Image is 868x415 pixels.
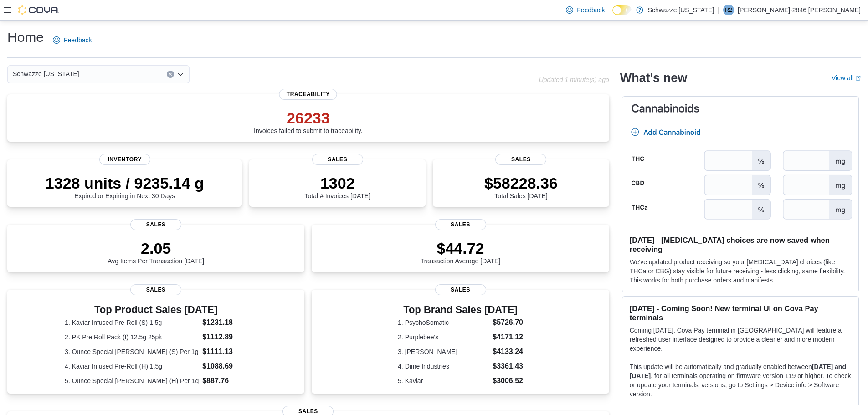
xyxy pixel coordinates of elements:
[202,361,247,372] dd: $1088.69
[202,375,247,386] dd: $887.76
[18,5,59,15] img: Cova
[305,174,370,200] div: Total # Invoices [DATE]
[130,219,181,230] span: Sales
[435,284,486,295] span: Sales
[421,239,501,265] div: Transaction Average [DATE]
[202,346,247,357] dd: $1111.13
[493,317,523,328] dd: $5726.70
[279,89,337,100] span: Traceability
[718,5,719,15] p: |
[46,174,204,200] div: Expired or Expiring in Next 30 Days
[435,219,486,230] span: Sales
[65,304,247,315] h3: Top Product Sales [DATE]
[630,304,851,322] h3: [DATE] - Coming Soon! New terminal UI on Cova Pay terminals
[177,71,184,78] button: Open list of options
[630,363,846,379] strong: [DATE] and [DATE]
[484,174,558,200] div: Total Sales [DATE]
[493,346,523,357] dd: $4133.24
[99,154,150,165] span: Inventory
[630,236,851,254] h3: [DATE] - [MEDICAL_DATA] choices are now saved when receiving
[65,318,199,327] dt: 1. Kaviar Infused Pre-Roll (S) 1.5g
[398,362,489,371] dt: 4. Dime Industries
[630,257,851,285] p: We've updated product receiving so your [MEDICAL_DATA] choices (like THCa or CBG) stay visible fo...
[612,5,632,15] input: Dark Mode
[398,318,489,327] dt: 1. PsychoSomatic
[398,304,523,315] h3: Top Brand Sales [DATE]
[65,347,199,356] dt: 3. Ounce Special [PERSON_NAME] (S) Per 1g
[855,76,861,81] svg: External link
[7,28,44,46] h1: Home
[130,284,181,295] span: Sales
[398,347,489,356] dt: 3. [PERSON_NAME]
[493,332,523,343] dd: $4171.12
[421,239,501,257] p: $44.72
[630,326,851,353] p: Coming [DATE], Cova Pay terminal in [GEOGRAPHIC_DATA] will feature a refreshed user interface des...
[495,154,546,165] span: Sales
[738,5,861,15] p: [PERSON_NAME]-2846 [PERSON_NAME]
[13,68,79,79] span: Schwazze [US_STATE]
[648,5,714,15] p: Schwazze [US_STATE]
[65,376,199,385] dt: 5. Ounce Special [PERSON_NAME] (H) Per 1g
[65,333,199,342] dt: 2. PK Pre Roll Pack (I) 12.5g 25pk
[577,5,605,15] span: Feedback
[539,76,609,83] p: Updated 1 minute(s) ago
[46,174,204,192] p: 1328 units / 9235.14 g
[64,36,92,45] span: Feedback
[202,332,247,343] dd: $1112.89
[108,239,204,265] div: Avg Items Per Transaction [DATE]
[254,109,363,134] div: Invoices failed to submit to traceability.
[167,71,174,78] button: Clear input
[65,362,199,371] dt: 4. Kaviar Infused Pre-Roll (H) 1.5g
[630,362,851,399] p: This update will be automatically and gradually enabled between , for all terminals operating on ...
[484,174,558,192] p: $58228.36
[725,5,732,15] span: R2
[49,31,95,49] a: Feedback
[398,333,489,342] dt: 2. Purplebee's
[723,5,734,15] div: Rebecca-2846 Portillo
[108,239,204,257] p: 2.05
[620,71,687,85] h2: What's new
[305,174,370,192] p: 1302
[312,154,363,165] span: Sales
[493,361,523,372] dd: $3361.43
[254,109,363,127] p: 26233
[832,74,861,82] a: View allExternal link
[398,376,489,385] dt: 5. Kaviar
[612,15,613,15] span: Dark Mode
[493,375,523,386] dd: $3006.52
[562,1,608,19] a: Feedback
[202,317,247,328] dd: $1231.18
